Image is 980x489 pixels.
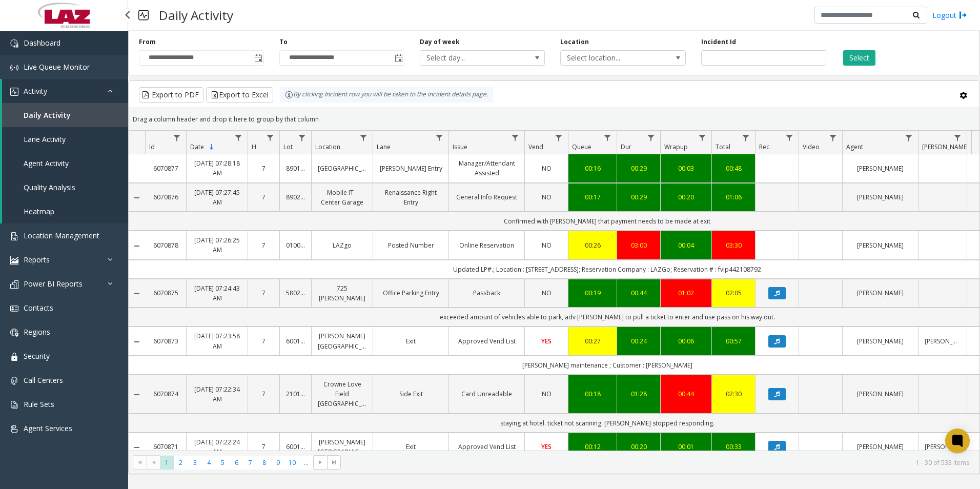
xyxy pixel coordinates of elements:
[572,142,591,151] span: Queue
[24,62,90,72] span: Live Queue Monitor
[379,288,442,298] a: Office Parking Entry
[138,3,149,28] img: pageIcon
[193,283,241,303] a: [DATE] 07:24:43 AM
[313,455,327,470] span: Go to the next page
[286,240,305,250] a: 010052
[420,37,460,47] label: Day of week
[541,337,552,345] span: YES
[575,240,610,250] a: 00:26
[252,51,263,65] span: Toggle popup
[10,88,18,96] img: 'icon'
[151,442,180,452] a: 6070871
[623,164,654,173] a: 00:29
[10,64,18,72] img: 'icon'
[623,442,654,452] a: 00:20
[2,103,128,127] a: Daily Activity
[295,131,309,145] a: Lot Filter Menu
[575,164,610,173] div: 00:16
[508,131,522,145] a: Issue Filter Menu
[170,131,184,145] a: Id Filter Menu
[902,131,916,145] a: Agent Filter Menu
[528,142,543,151] span: Vend
[10,256,18,264] img: 'icon'
[667,240,705,250] div: 00:04
[455,442,518,452] a: Approved Vend List
[129,194,145,202] a: Collapse Details
[849,442,912,452] a: [PERSON_NAME]
[849,389,912,399] a: [PERSON_NAME]
[24,158,69,168] span: Agent Activity
[24,351,50,361] span: Security
[24,134,66,144] span: Lane Activity
[24,182,75,192] span: Quality Analysis
[667,442,705,452] div: 00:01
[129,391,145,399] a: Collapse Details
[2,127,128,151] a: Lane Activity
[718,164,749,173] div: 00:48
[718,240,749,250] div: 03:30
[24,86,47,96] span: Activity
[623,389,654,399] div: 01:28
[951,131,965,145] a: Parker Filter Menu
[379,164,442,173] a: [PERSON_NAME] Entry
[193,437,241,457] a: [DATE] 07:22:24 AM
[193,188,241,207] a: [DATE] 07:27:45 AM
[154,3,238,28] h3: Daily Activity
[623,336,654,346] div: 00:24
[188,456,202,470] span: Page 3
[254,336,273,346] a: 7
[202,456,216,470] span: Page 4
[24,303,53,313] span: Contacts
[575,336,610,346] a: 00:27
[575,389,610,399] a: 00:18
[803,142,820,151] span: Video
[601,131,615,145] a: Queue Filter Menu
[718,192,749,202] div: 01:06
[575,288,610,298] a: 00:19
[254,288,273,298] a: 7
[925,336,961,346] a: [PERSON_NAME]
[254,389,273,399] a: 7
[318,240,366,250] a: LAZgo
[129,443,145,452] a: Collapse Details
[193,331,241,351] a: [DATE] 07:23:58 AM
[718,336,749,346] a: 00:57
[718,442,749,452] a: 00:33
[216,456,230,470] span: Page 5
[24,231,99,240] span: Location Management
[843,50,875,66] button: Select
[701,37,736,47] label: Incident Id
[531,164,562,173] a: NO
[846,142,863,151] span: Agent
[10,329,18,337] img: 'icon'
[280,87,493,103] div: By clicking Incident row you will be taken to the incident details page.
[286,192,305,202] a: 890201
[542,241,552,250] span: NO
[318,164,366,173] a: [GEOGRAPHIC_DATA]
[24,255,50,264] span: Reports
[149,142,155,151] span: Id
[254,164,273,173] a: 7
[849,288,912,298] a: [PERSON_NAME]
[377,142,391,151] span: Lane
[318,437,366,457] a: [PERSON_NAME][GEOGRAPHIC_DATA]
[542,289,552,297] span: NO
[285,91,293,99] img: infoIcon.svg
[420,51,520,65] span: Select day...
[531,442,562,452] a: YES
[10,280,18,289] img: 'icon'
[232,131,246,145] a: Date Filter Menu
[318,283,366,303] a: 725 [PERSON_NAME]
[160,456,174,470] span: Page 1
[254,192,273,202] a: 7
[826,131,840,145] a: Video Filter Menu
[10,304,18,313] img: 'icon'
[575,442,610,452] div: 00:12
[299,456,313,470] span: Page 11
[379,240,442,250] a: Posted Number
[922,142,969,151] span: [PERSON_NAME]
[254,240,273,250] a: 7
